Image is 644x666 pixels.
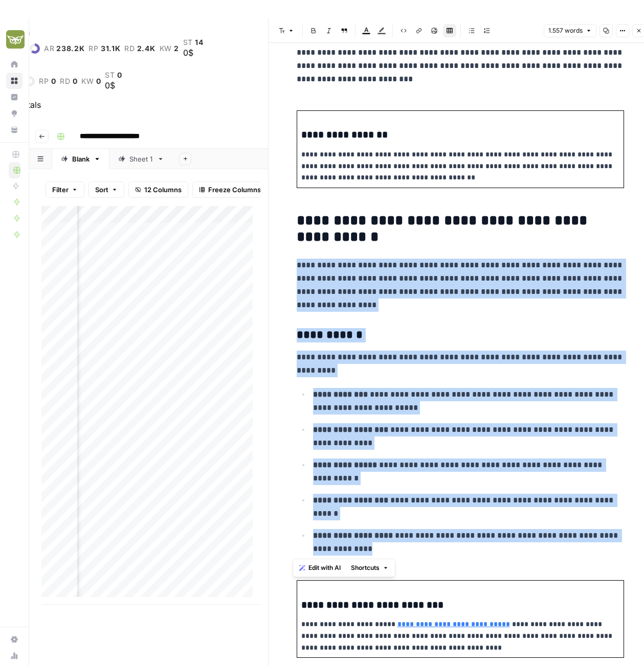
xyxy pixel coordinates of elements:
[60,77,77,85] a: rd0
[124,44,135,53] span: rd
[72,154,90,164] div: Blank
[81,77,101,85] a: kw0
[192,181,268,198] button: Freeze Columns
[96,77,101,85] span: 0
[44,44,85,53] a: ar238.2K
[60,77,70,85] span: rd
[6,648,23,664] a: Usage
[544,24,596,37] button: 1.557 words
[183,38,193,47] span: st
[183,47,204,59] div: 0$
[46,181,84,198] button: Filter
[39,77,49,85] span: rp
[105,71,115,79] span: st
[95,185,108,195] span: Sort
[109,149,173,169] a: Sheet 1
[208,185,261,195] span: Freeze Columns
[39,77,56,85] a: rp0
[44,44,54,53] span: ar
[88,44,98,53] span: rp
[88,44,120,53] a: rp31.1K
[88,181,124,198] button: Sort
[160,44,172,53] span: kw
[73,77,78,85] span: 0
[105,79,122,91] div: 0$
[101,44,121,53] span: 31.1K
[129,154,153,164] div: Sheet 1
[195,38,203,47] span: 14
[295,561,345,575] button: Edit with AI
[548,26,583,35] span: 1.557 words
[308,563,341,572] span: Edit with AI
[51,77,56,85] span: 0
[137,44,156,53] span: 2.4K
[52,185,69,195] span: Filter
[52,149,109,169] a: Blank
[6,122,23,138] a: Your Data
[160,44,179,53] a: kw2
[6,631,23,648] a: Settings
[347,561,393,575] button: Shortcuts
[183,38,204,47] a: st14
[117,71,122,79] span: 0
[56,44,84,53] span: 238.2K
[105,71,122,79] a: st0
[174,44,179,53] span: 2
[351,563,380,572] span: Shortcuts
[128,181,188,198] button: 12 Columns
[81,77,94,85] span: kw
[144,185,182,195] span: 12 Columns
[124,44,155,53] a: rd2.4K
